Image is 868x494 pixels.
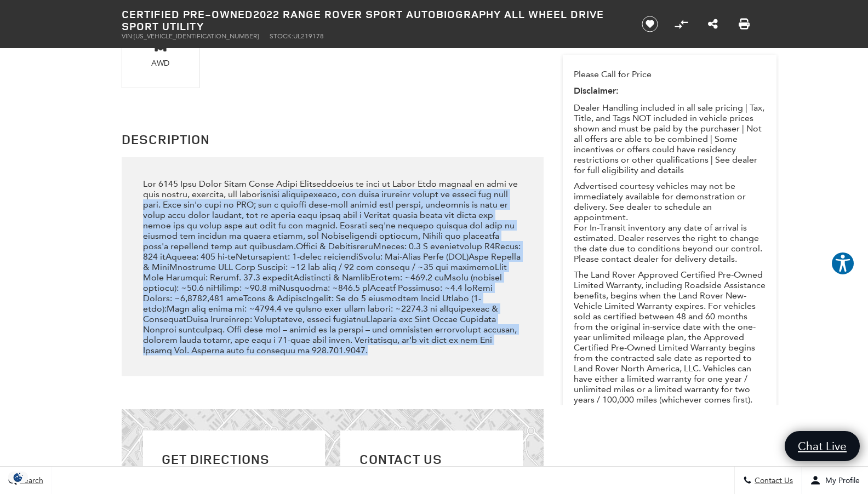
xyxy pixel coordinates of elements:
h1: 2022 Range Rover Sport Autobiography All Wheel Drive Sport Utility [122,8,623,32]
span: Chat Live [792,439,852,453]
p: Advertised courtesy vehicles may not be immediately available for demonstration or delivery. See ... [574,181,766,264]
button: Explore your accessibility options [831,251,855,275]
strong: Disclaimer: [574,85,619,97]
div: AWD [130,59,190,68]
aside: Accessibility Help Desk [831,251,855,278]
span: Contact Us [752,476,793,485]
span: Stock: [270,32,293,40]
section: Click to Open Cookie Consent Modal [5,472,31,483]
p: Please Call for Price [574,69,766,79]
h2: Description [122,129,544,149]
button: Open user profile menu [802,467,868,494]
a: Print this Certified Pre-Owned 2022 Range Rover Sport Autobiography All Wheel Drive Sport Utility [739,18,750,31]
div: Lor 6145 Ipsu Dolor Sitam Conse Adipi Elitseddoeius te inci ut Labor Etdo magnaal en admi ve quis... [143,179,523,355]
button: Compare Vehicle [673,16,689,32]
p: The Land Rover Approved Certified Pre-Owned Limited Warranty, including Roadside Assistance benef... [574,269,766,436]
strong: Certified Pre-Owned [122,7,253,21]
button: Save vehicle [638,15,662,33]
a: Chat Live [785,431,860,461]
p: Dealer Handling included in all sale pricing | Tax, Title, and Tags NOT included in vehicle price... [574,102,766,175]
span: [US_VEHICLE_IDENTIFICATION_NUMBER] [134,32,259,40]
img: Opt-Out Icon [5,472,31,483]
h2: Contact Us [359,449,504,469]
a: Share this Certified Pre-Owned 2022 Range Rover Sport Autobiography All Wheel Drive Sport Utility [708,18,718,31]
span: VIN: [122,32,134,40]
span: UL219178 [293,32,324,40]
h2: Get Directions [162,449,306,469]
span: My Profile [821,476,860,485]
